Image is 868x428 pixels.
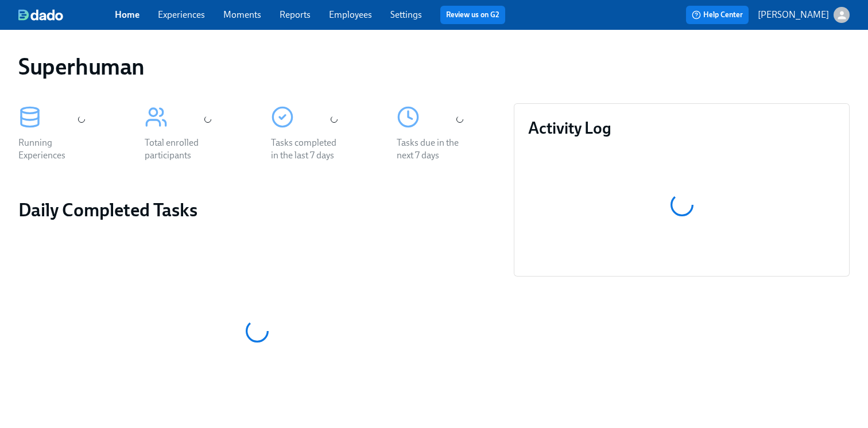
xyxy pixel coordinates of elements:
a: dado [18,9,115,21]
span: Help Center [692,9,743,21]
h1: Superhuman [18,53,145,80]
h3: Activity Log [528,118,835,138]
img: dado [18,9,63,21]
button: [PERSON_NAME] [758,7,850,23]
div: Running Experiences [18,137,92,162]
a: Employees [329,9,372,20]
a: Review us on G2 [446,9,499,21]
div: Tasks completed in the last 7 days [271,137,344,162]
p: [PERSON_NAME] [758,9,829,21]
h2: Daily Completed Tasks [18,199,495,221]
a: Reports [280,9,311,20]
div: Tasks due in the next 7 days [397,137,470,162]
div: Total enrolled participants [145,137,218,162]
a: Moments [223,9,261,20]
a: Experiences [158,9,205,20]
a: Home [115,9,139,20]
button: Help Center [686,6,749,24]
button: Review us on G2 [440,6,505,24]
a: Settings [390,9,422,20]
